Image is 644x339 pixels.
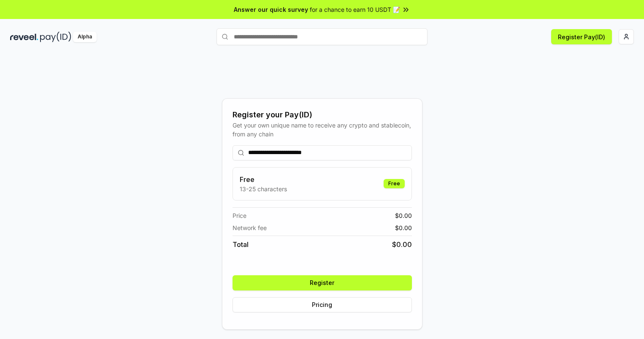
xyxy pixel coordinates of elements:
[233,275,412,290] button: Register
[392,239,412,250] span: $ 0.00
[10,32,38,42] img: reveel_dark
[310,5,400,14] span: for a chance to earn 10 USDT 📝
[233,121,412,138] div: Get your own unique name to receive any crypto and stablecoin, from any chain
[240,184,287,193] p: 13-25 characters
[384,179,405,188] div: Free
[233,239,249,250] span: Total
[40,32,71,42] img: pay_id
[233,297,412,312] button: Pricing
[395,211,412,220] span: $ 0.00
[233,223,267,232] span: Network fee
[240,174,287,184] h3: Free
[395,223,412,232] span: $ 0.00
[234,5,308,14] span: Answer our quick survey
[233,211,246,220] span: Price
[551,29,612,44] button: Register Pay(ID)
[73,32,97,42] div: Alpha
[233,109,412,121] div: Register your Pay(ID)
